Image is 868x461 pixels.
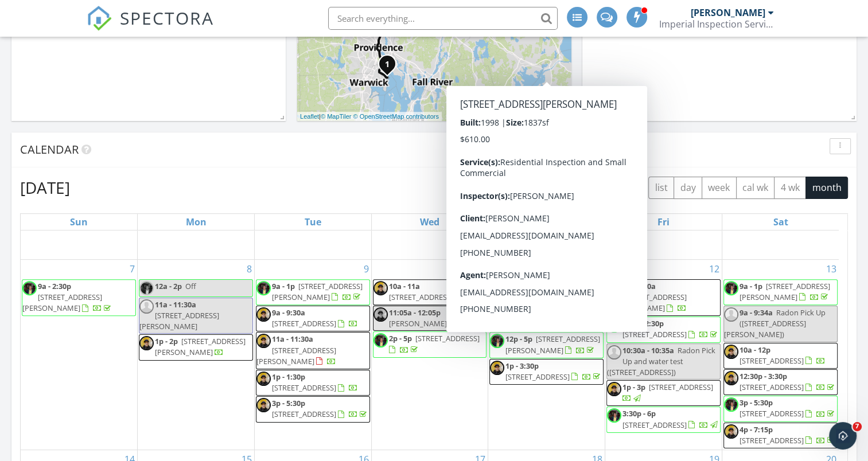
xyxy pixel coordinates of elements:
span: 1p - 1:30p [272,372,305,382]
a: 10a - 12:30p [STREET_ADDRESS] [606,317,721,342]
span: 12p - 5p [505,334,532,344]
img: headshot.jpg [724,371,738,385]
a: Go to September 9, 2025 [361,260,371,278]
img: davidedgren_orig.jpg [256,281,271,295]
a: 4p - 7:15p [STREET_ADDRESS] [723,423,838,448]
div: Imperial Inspection Services [659,18,774,30]
a: 12p - 5p [STREET_ADDRESS][PERSON_NAME] [489,332,604,358]
a: 3p - 5:30p [STREET_ADDRESS] [272,398,369,419]
a: SPECTORA [87,15,214,40]
a: 1p - 3p [STREET_ADDRESS] [622,382,713,403]
td: Go to September 12, 2025 [605,259,722,450]
img: davidedgren_orig.jpg [373,333,388,347]
img: default-user-f0147aede5fd5fa78ca7ade42f37bd4542148d508eef1c3d3ea960f66861d68b.jpg [139,299,154,314]
span: SPECTORA [120,6,214,30]
img: headshot.jpg [373,281,388,295]
span: 9a - 9:34a [739,307,773,318]
button: 4 wk [774,177,806,199]
img: davidedgren_orig.jpg [607,408,621,423]
img: davidedgren_orig.jpg [22,281,37,295]
span: 12:30p - 3:30p [739,371,787,381]
span: Off [185,281,196,291]
span: [STREET_ADDRESS][PERSON_NAME] [272,281,363,302]
a: 1p - 2p [STREET_ADDRESS][PERSON_NAME] [139,334,253,360]
span: 9a - 11:30a [505,281,543,291]
span: [STREET_ADDRESS] [505,292,570,302]
img: headshot.jpg [256,334,271,348]
img: headshot.jpg [607,281,621,295]
img: davidedgren_orig.jpg [607,318,621,333]
a: Go to September 12, 2025 [707,260,722,278]
span: 2p - 5p [389,333,412,343]
a: 4p - 7:15p [STREET_ADDRESS] [739,424,836,446]
a: © MapTiler [321,113,352,120]
img: headshot.jpg [139,336,154,350]
a: 9a - 1p [STREET_ADDRESS][PERSON_NAME] [739,281,830,302]
button: cal wk [736,177,775,199]
a: 11a - 11:30a [STREET_ADDRESS][PERSON_NAME] [256,334,336,366]
span: Calendar [20,142,79,157]
a: 3p - 5:30p [STREET_ADDRESS] [739,397,836,419]
span: [STREET_ADDRESS][PERSON_NAME] [256,345,336,366]
span: [STREET_ADDRESS] [739,355,804,366]
div: [PERSON_NAME] [691,7,765,18]
a: 9a - 11:30a [STREET_ADDRESS] [505,281,602,302]
span: 3p - 5:30p [739,397,773,408]
span: [STREET_ADDRESS][PERSON_NAME] [155,336,246,357]
h2: [DATE] [20,176,70,199]
button: month [805,177,848,199]
a: Go to September 8, 2025 [244,260,254,278]
a: 2p - 5p [STREET_ADDRESS] [373,331,487,357]
a: 1p - 3:30p [STREET_ADDRESS] [505,361,602,382]
span: 9a - 1p [272,281,295,291]
span: [STREET_ADDRESS][PERSON_NAME] [505,334,600,355]
a: 3:30p - 6p [STREET_ADDRESS] [606,407,721,432]
img: default-user-f0147aede5fd5fa78ca7ade42f37bd4542148d508eef1c3d3ea960f66861d68b.jpg [607,345,621,360]
span: [STREET_ADDRESS] [739,435,804,446]
a: 12:30p - 3:30p [STREET_ADDRESS] [739,371,836,392]
span: [STREET_ADDRESS] [415,333,480,343]
a: 10a - 11a [STREET_ADDRESS] [373,279,487,305]
a: 10a - 12:30p [STREET_ADDRESS] [622,318,719,339]
td: Go to September 8, 2025 [138,259,255,450]
img: headshot.jpg [256,307,271,322]
a: 9a - 9:30a [STREET_ADDRESS][PERSON_NAME] [606,279,721,317]
span: [STREET_ADDRESS] [622,420,687,430]
a: 1p - 1:30p [STREET_ADDRESS] [256,370,370,396]
a: 9a - 9:30a [STREET_ADDRESS][PERSON_NAME] [607,281,687,313]
a: 12:30p - 3:30p [STREET_ADDRESS] [723,369,838,395]
a: 11a - 11:30a [STREET_ADDRESS][PERSON_NAME] [256,332,370,369]
span: [STREET_ADDRESS] [272,318,336,329]
span: 1p - 3p [622,382,645,392]
a: 1p - 3p [STREET_ADDRESS] [606,380,721,406]
a: Go to September 10, 2025 [473,260,488,278]
a: 10a - 12p [STREET_ADDRESS] [739,345,826,366]
a: 9a - 9:30a [STREET_ADDRESS] [256,306,370,331]
span: 9a - 2:30p [38,281,71,291]
a: Go to September 7, 2025 [127,260,137,278]
a: 2p - 5p [STREET_ADDRESS] [389,333,480,354]
span: 7 [853,422,862,431]
span: [STREET_ADDRESS] [739,408,804,419]
span: 11a - 11:30a [272,334,313,344]
div: 110 Vohlander St, Warwick, RI 02889 [387,64,394,71]
img: headshot.jpg [724,424,738,439]
span: [STREET_ADDRESS] [389,292,453,302]
a: 9a - 1p [STREET_ADDRESS][PERSON_NAME] [272,281,363,302]
img: headshot.jpg [256,398,271,412]
img: default-user-f0147aede5fd5fa78ca7ade42f37bd4542148d508eef1c3d3ea960f66861d68b.jpg [724,307,738,322]
span: 1p - 2p [155,336,178,346]
span: 9a - 1p [739,281,762,291]
a: Wednesday [418,214,442,230]
img: davidedgren_orig.jpg [490,334,504,348]
a: Friday [655,214,672,230]
button: week [702,177,737,199]
span: 1p - 3:30p [505,361,539,371]
span: 10a - 12p [739,345,770,355]
a: 9a - 2:30p [STREET_ADDRESS][PERSON_NAME] [22,279,136,317]
a: Go to September 11, 2025 [590,260,605,278]
img: davidedgren_orig.jpg [490,281,504,295]
input: Search everything... [328,7,558,30]
a: 11a - 11:45a [STREET_ADDRESS] [505,307,591,329]
td: Go to September 7, 2025 [21,259,138,450]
